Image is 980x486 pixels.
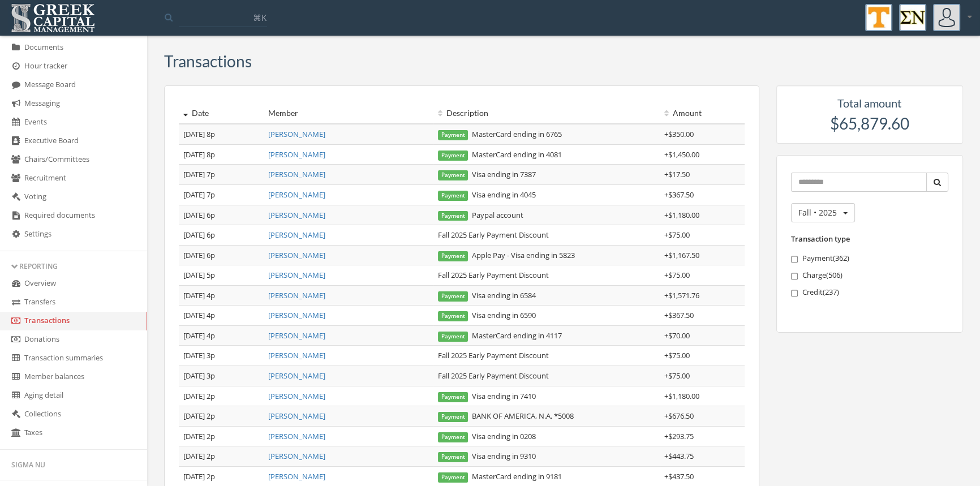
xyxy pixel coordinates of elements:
[179,245,264,265] td: [DATE] 6p
[664,371,690,381] span: + $75.00
[438,451,536,461] span: Visa ending in 9310
[179,225,264,246] td: [DATE] 6p
[438,190,536,200] span: Visa ending in 4045
[438,431,536,441] span: Visa ending in 0208
[438,211,468,221] span: Payment
[179,184,264,205] td: [DATE] 7p
[268,371,325,381] a: [PERSON_NAME]
[268,270,325,280] a: [PERSON_NAME]
[433,225,660,246] td: Fall 2025 Early Payment Discount
[438,392,468,402] span: Payment
[664,190,694,200] span: + $367.50
[179,144,264,165] td: [DATE] 8p
[183,107,259,119] div: Date
[268,250,325,260] a: [PERSON_NAME]
[664,129,694,139] span: + $350.00
[438,412,468,422] span: Payment
[179,325,264,346] td: [DATE] 4p
[438,250,575,260] span: Apple Pay - Visa ending in 5823
[268,411,325,421] a: [PERSON_NAME]
[438,471,562,481] span: MasterCard ending in 9181
[664,451,694,461] span: + $443.75
[791,287,949,298] label: Credit ( 237 )
[438,411,574,421] span: BANK OF AMERICA, N.A. *5008
[664,391,699,401] span: + $1,180.00
[438,472,468,483] span: Payment
[664,107,740,119] div: Amount
[664,411,694,421] span: + $676.50
[179,205,264,225] td: [DATE] 6p
[664,149,699,160] span: + $1,450.00
[179,285,264,306] td: [DATE] 4p
[791,273,798,280] input: Charge(506)
[268,391,325,401] a: [PERSON_NAME]
[438,310,536,320] span: Visa ending in 6590
[798,207,837,218] span: Fall • 2025
[268,330,325,341] a: [PERSON_NAME]
[268,431,325,441] a: [PERSON_NAME]
[179,446,264,467] td: [DATE] 2p
[664,250,699,260] span: + $1,167.50
[268,190,325,200] a: [PERSON_NAME]
[179,426,264,446] td: [DATE] 2p
[438,130,468,140] span: Payment
[664,230,690,240] span: + $75.00
[438,169,536,179] span: Visa ending in 7387
[438,251,468,261] span: Payment
[438,191,468,201] span: Payment
[179,124,264,144] td: [DATE] 8p
[268,230,325,240] a: [PERSON_NAME]
[830,114,909,133] span: $65,879.60
[433,265,660,286] td: Fall 2025 Early Payment Discount
[788,97,952,109] h5: Total amount
[179,165,264,185] td: [DATE] 7p
[268,290,325,300] a: [PERSON_NAME]
[791,234,850,244] label: Transaction type
[791,290,798,297] input: Credit(237)
[268,451,325,461] a: [PERSON_NAME]
[664,350,690,360] span: + $75.00
[179,306,264,326] td: [DATE] 4p
[179,346,264,366] td: [DATE] 3p
[11,261,136,271] div: Reporting
[664,270,690,280] span: + $75.00
[268,350,325,360] a: [PERSON_NAME]
[164,53,252,70] h3: Transactions
[791,203,855,222] button: Fall • 2025
[253,12,267,23] span: ⌘K
[664,210,699,220] span: + $1,180.00
[664,330,690,341] span: + $70.00
[438,452,468,462] span: Payment
[438,432,468,442] span: Payment
[179,406,264,427] td: [DATE] 2p
[179,265,264,286] td: [DATE] 5p
[268,107,429,119] div: Member
[268,210,325,220] a: [PERSON_NAME]
[791,253,949,264] label: Payment ( 362 )
[268,471,325,481] a: [PERSON_NAME]
[438,311,468,321] span: Payment
[438,107,655,119] div: Description
[438,210,523,220] span: Paypal account
[268,169,325,179] a: [PERSON_NAME]
[433,366,660,386] td: Fall 2025 Early Payment Discount
[438,170,468,180] span: Payment
[438,391,536,401] span: Visa ending in 7410
[791,270,949,281] label: Charge ( 506 )
[268,129,325,139] a: [PERSON_NAME]
[268,310,325,320] a: [PERSON_NAME]
[438,149,562,160] span: MasterCard ending in 4081
[664,431,694,441] span: + $293.75
[438,291,468,302] span: Payment
[438,290,536,300] span: Visa ending in 6584
[664,290,699,300] span: + $1,571.76
[433,346,660,366] td: Fall 2025 Early Payment Discount
[664,169,690,179] span: + $17.50
[438,129,562,139] span: MasterCard ending in 6765
[438,150,468,161] span: Payment
[179,366,264,386] td: [DATE] 3p
[664,310,694,320] span: + $367.50
[438,330,562,341] span: MasterCard ending in 4117
[268,149,325,160] a: [PERSON_NAME]
[179,386,264,406] td: [DATE] 2p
